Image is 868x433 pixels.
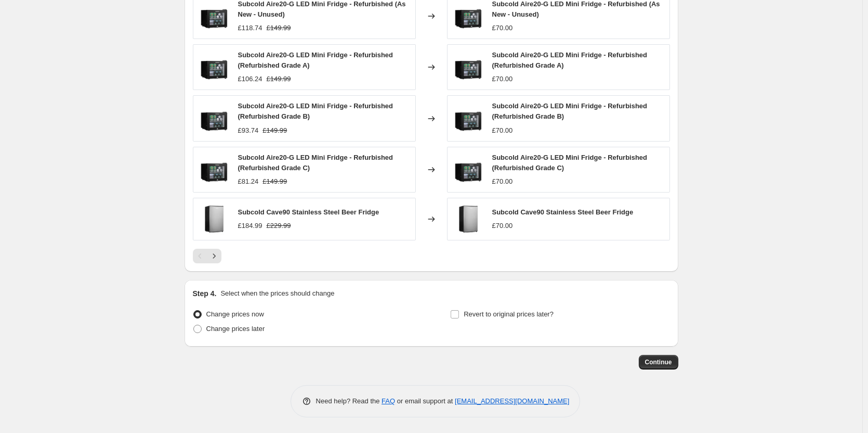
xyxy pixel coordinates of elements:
[207,249,221,263] button: Next
[453,203,484,235] img: Subcold_Cave90_Beer_Fridge_SS_1_80x.jpg
[238,221,262,231] div: £184.99
[645,358,672,366] span: Continue
[453,154,484,185] img: Subcold_Aire20G_Tabletop_Mini_Fridge_Glass_Black_80x.png
[238,176,259,187] div: £81.24
[492,51,648,69] span: Subcold Aire20-G LED Mini Fridge - Refurbished (Refurbished Grade A)
[453,1,484,32] img: Subcold_Aire20G_Tabletop_Mini_Fridge_Glass_Black_80x.png
[455,397,569,405] a: [EMAIL_ADDRESS][DOMAIN_NAME]
[193,288,217,299] h2: Step 4.
[492,176,513,187] div: £70.00
[238,208,379,216] span: Subcold Cave90 Stainless Steel Beer Fridge
[238,102,393,120] span: Subcold Aire20-G LED Mini Fridge - Refurbished (Refurbished Grade B)
[193,249,221,263] nav: Pagination
[220,288,334,299] p: Select when the prices should change
[492,23,513,33] div: £70.00
[199,103,230,134] img: Subcold_Aire20G_Tabletop_Mini_Fridge_Glass_Black_80x.png
[382,397,395,405] a: FAQ
[453,52,484,83] img: Subcold_Aire20G_Tabletop_Mini_Fridge_Glass_Black_80x.png
[267,74,291,84] strike: £149.99
[238,125,259,136] div: £93.74
[492,125,513,136] div: £70.00
[238,154,393,172] span: Subcold Aire20-G LED Mini Fridge - Refurbished (Refurbished Grade C)
[464,310,554,318] span: Revert to original prices later?
[262,125,287,136] strike: £149.99
[199,1,230,32] img: Subcold_Aire20G_Tabletop_Mini_Fridge_Glass_Black_80x.png
[206,325,265,333] span: Change prices later
[316,397,382,405] span: Need help? Read the
[206,310,264,318] span: Change prices now
[492,208,634,216] span: Subcold Cave90 Stainless Steel Beer Fridge
[238,74,262,84] div: £106.24
[199,154,230,185] img: Subcold_Aire20G_Tabletop_Mini_Fridge_Glass_Black_80x.png
[262,176,287,187] strike: £149.99
[395,397,455,405] span: or email support at
[199,52,230,83] img: Subcold_Aire20G_Tabletop_Mini_Fridge_Glass_Black_80x.png
[267,23,291,33] strike: £149.99
[492,74,513,84] div: £70.00
[267,221,291,231] strike: £229.99
[492,221,513,231] div: £70.00
[492,102,648,120] span: Subcold Aire20-G LED Mini Fridge - Refurbished (Refurbished Grade B)
[492,154,648,172] span: Subcold Aire20-G LED Mini Fridge - Refurbished (Refurbished Grade C)
[199,203,230,235] img: Subcold_Cave90_Beer_Fridge_SS_1_80x.jpg
[238,23,262,33] div: £118.74
[453,103,484,134] img: Subcold_Aire20G_Tabletop_Mini_Fridge_Glass_Black_80x.png
[639,355,678,370] button: Continue
[238,51,393,69] span: Subcold Aire20-G LED Mini Fridge - Refurbished (Refurbished Grade A)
